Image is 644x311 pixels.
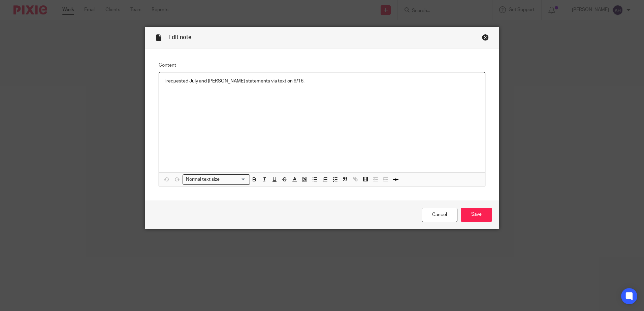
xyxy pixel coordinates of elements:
[184,176,221,183] span: Normal text size
[183,174,250,185] div: Search for option
[159,62,485,69] label: Content
[422,208,457,222] a: Cancel
[168,35,191,40] span: Edit note
[222,176,246,183] input: Search for option
[482,34,489,41] div: Close this dialog window
[461,208,492,222] input: Save
[164,78,480,84] p: I requested July and [PERSON_NAME] statements via text on 9/16.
